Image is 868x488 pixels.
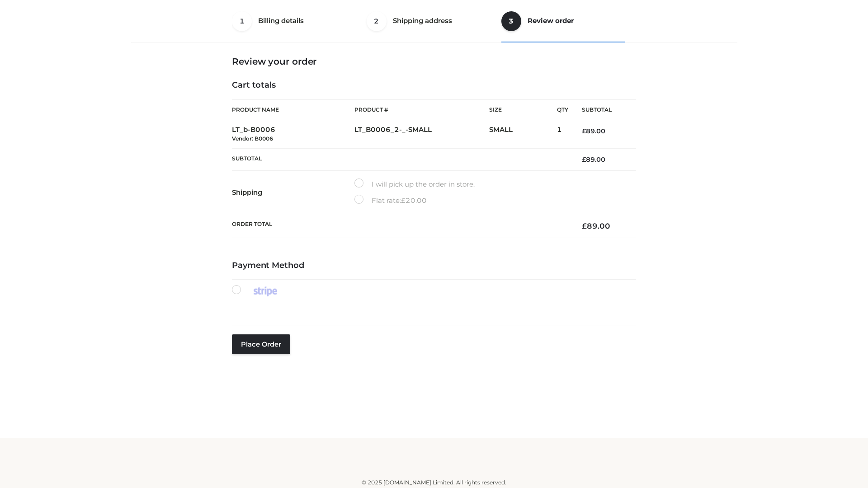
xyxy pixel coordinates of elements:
th: Size [489,100,552,120]
th: Subtotal [568,100,636,120]
span: £ [401,196,406,205]
th: Qty [557,99,568,120]
label: Flat rate: [354,195,427,206]
span: £ [582,127,586,135]
td: 1 [557,120,568,149]
th: Order Total [232,214,568,238]
div: © 2025 [DOMAIN_NAME] Limited. All rights reserved. [134,478,734,487]
th: Shipping [232,171,354,214]
span: £ [582,155,586,164]
th: Product Name [232,99,354,120]
h3: Review your order [232,56,636,67]
h4: Payment Method [232,261,636,271]
td: LT_b-B0006 [232,120,354,149]
button: Place order [232,334,290,354]
span: £ [582,221,587,230]
td: SMALL [489,120,557,149]
th: Product # [354,99,489,120]
td: LT_B0006_2-_-SMALL [354,120,489,149]
label: I will pick up the order in store. [354,178,475,190]
bdi: 20.00 [401,196,427,205]
small: Vendor: B0006 [232,135,273,142]
bdi: 89.00 [582,155,605,164]
h4: Cart totals [232,80,636,90]
bdi: 89.00 [582,221,610,230]
bdi: 89.00 [582,127,605,135]
th: Subtotal [232,148,568,170]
